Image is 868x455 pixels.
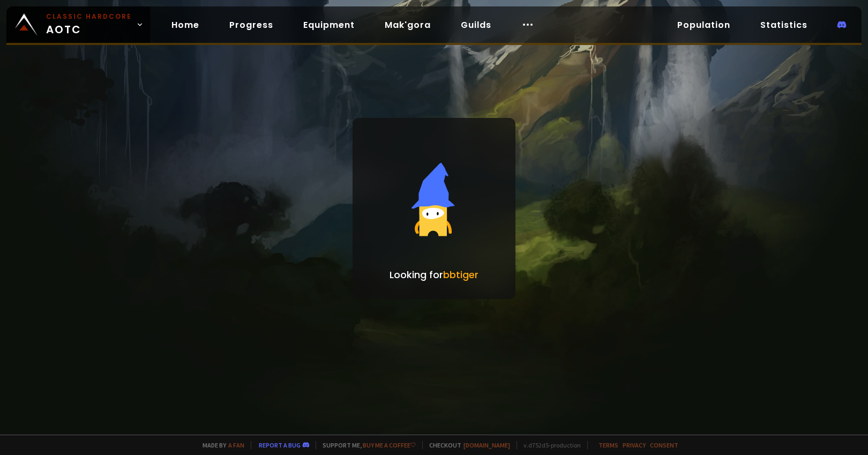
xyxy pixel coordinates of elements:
a: Population [669,14,739,36]
a: Privacy [623,441,646,449]
a: Guilds [452,14,500,36]
a: Consent [650,441,678,449]
span: v. d752d5 - production [517,441,581,449]
a: Home [163,14,208,36]
span: Made by [196,441,244,449]
span: Checkout [422,441,510,449]
small: Classic Hardcore [46,12,132,21]
a: Report a bug [259,441,301,449]
span: Support me, [316,441,416,449]
a: Terms [598,441,618,449]
a: Buy me a coffee [363,441,416,449]
span: AOTC [46,12,132,38]
a: [DOMAIN_NAME] [463,441,510,449]
a: Progress [221,14,282,36]
p: Looking for [390,267,478,282]
a: Statistics [752,14,816,36]
a: Equipment [295,14,363,36]
a: Mak'gora [376,14,439,36]
span: bbtiger [443,268,478,281]
a: Classic HardcoreAOTC [6,6,150,43]
a: a fan [228,441,244,449]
